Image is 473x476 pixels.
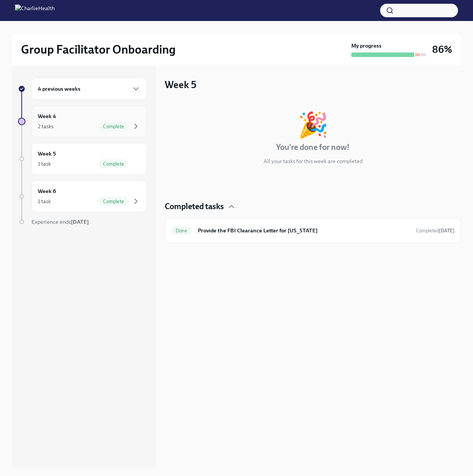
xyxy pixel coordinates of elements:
[21,42,176,57] h2: Group Facilitator Onboarding
[18,143,147,175] a: Week 51 taskComplete
[18,106,147,137] a: Week 42 tasksComplete
[264,157,363,165] p: All your tasks for this week are completed
[439,228,455,234] strong: [DATE]
[38,150,56,158] h6: Week 5
[165,201,461,212] div: Completed tasks
[18,181,147,212] a: Week 61 taskComplete
[98,161,128,167] span: Complete
[165,201,224,212] h4: Completed tasks
[71,219,89,225] strong: [DATE]
[98,124,128,129] span: Complete
[298,112,328,137] div: 🎉
[15,4,55,16] img: CharlieHealth
[38,112,56,120] h6: Week 4
[351,42,382,49] strong: My progress
[432,43,452,56] h3: 86%
[38,85,81,93] h6: 4 previous weeks
[198,226,410,235] h6: Provide the FBI Clearance Letter for [US_STATE]
[38,187,56,195] h6: Week 6
[171,225,455,237] a: DoneProvide the FBI Clearance Letter for [US_STATE]Completed[DATE]
[416,228,455,234] span: Completed
[38,198,51,205] div: 1 task
[31,219,89,225] span: Experience ends
[165,78,196,91] h3: Week 5
[416,227,455,234] span: September 29th, 2025 19:47
[98,199,128,204] span: Complete
[171,228,192,234] span: Done
[31,78,147,100] div: 4 previous weeks
[38,160,51,168] div: 1 task
[38,123,54,130] div: 2 tasks
[276,142,350,153] h4: You're done for now!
